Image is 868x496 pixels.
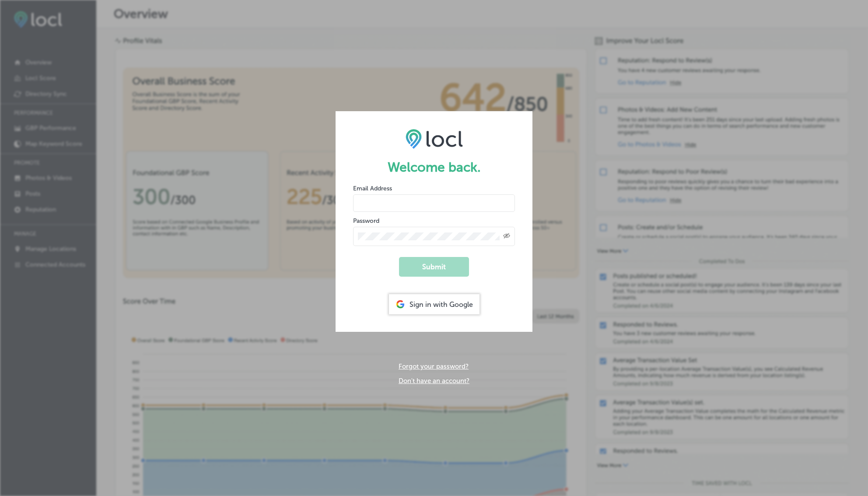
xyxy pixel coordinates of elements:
[399,362,469,370] a: Forgot your password?
[399,377,469,385] a: Don't have an account?
[406,129,463,149] img: LOCL logo
[399,257,469,277] button: Submit
[353,217,379,225] label: Password
[353,159,515,175] h1: Welcome back.
[389,294,479,314] div: Sign in with Google
[353,185,392,192] label: Email Address
[503,232,510,240] span: Toggle password visibility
